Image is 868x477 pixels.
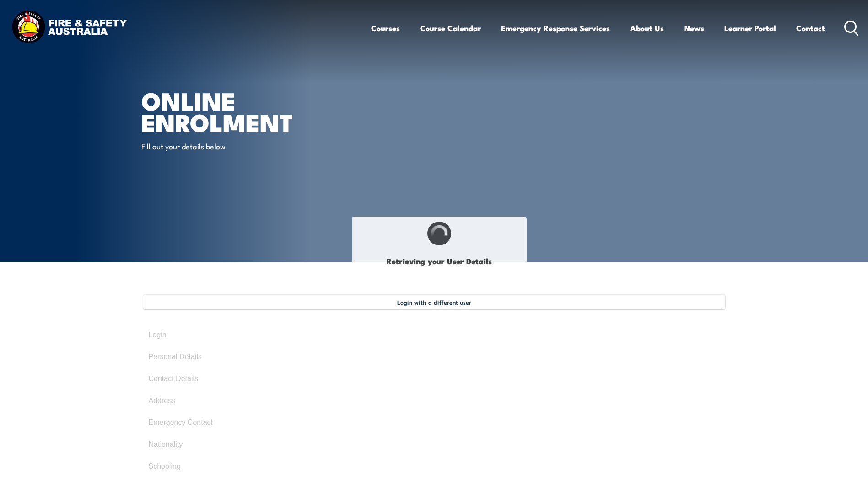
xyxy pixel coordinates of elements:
h1: Online Enrolment [141,90,367,132]
a: Learner Portal [724,16,776,40]
a: News [684,16,704,40]
a: About Us [630,16,664,40]
a: Emergency Response Services [501,16,610,40]
h1: Retrieving your User Details [357,250,522,272]
span: Login with a different user [397,298,471,306]
a: Courses [371,16,400,40]
a: Course Calendar [420,16,481,40]
a: Contact [796,16,825,40]
p: Fill out your details below [141,141,308,151]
